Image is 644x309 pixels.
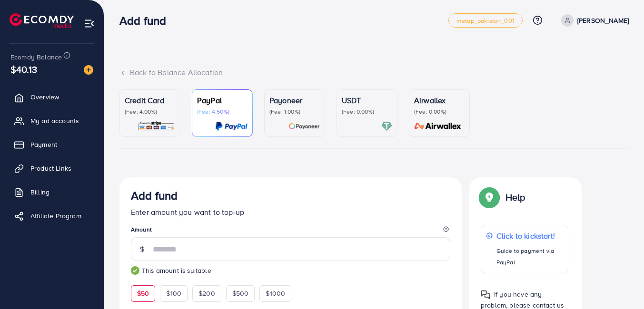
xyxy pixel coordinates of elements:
[577,15,629,26] p: [PERSON_NAME]
[137,289,149,298] span: $50
[197,108,248,116] p: (Fee: 4.50%)
[505,192,525,203] p: Help
[414,108,465,116] p: (Fee: 0.00%)
[125,108,175,116] p: (Fee: 4.00%)
[30,92,59,102] span: Overview
[10,52,62,62] span: Ecomdy Balance
[456,18,515,24] span: metap_pakistan_001
[266,289,285,298] span: $1000
[342,95,392,106] p: USDT
[131,266,139,275] img: guide
[342,108,392,116] p: (Fee: 0.00%)
[269,108,320,116] p: (Fee: 1.00%)
[604,266,637,302] iframe: Chat
[30,187,50,197] span: Billing
[131,206,450,218] p: Enter amount you want to top-up
[197,95,248,106] p: PayPal
[411,121,465,132] img: card
[7,87,97,106] a: Overview
[215,121,248,132] img: card
[198,289,215,298] span: $200
[448,13,523,28] a: metap_pakistan_001
[7,159,97,178] a: Product Links
[138,121,175,132] img: card
[10,62,37,76] span: $40.13
[7,111,97,130] a: My ad accounts
[119,14,174,28] h3: Add fund
[496,245,563,268] p: Guide to payment via PayPal
[7,135,97,154] a: Payment
[84,65,93,75] img: image
[10,13,74,28] img: logo
[414,95,465,106] p: Airwallex
[288,121,320,132] img: card
[30,211,81,221] span: Affiliate Program
[119,67,629,78] div: Back to Balance Allocation
[166,289,181,298] span: $100
[232,289,249,298] span: $500
[7,183,97,202] a: Billing
[30,164,71,173] span: Product Links
[84,18,95,29] img: menu
[131,266,450,275] small: This amount is suitable
[481,290,490,299] img: Popup guide
[30,116,79,126] span: My ad accounts
[269,95,320,106] p: Payoneer
[496,230,563,241] p: Click to kickstart!
[381,121,392,132] img: card
[30,140,57,149] span: Payment
[131,189,178,203] h3: Add fund
[481,189,498,206] img: Popup guide
[131,225,450,237] legend: Amount
[557,14,629,27] a: [PERSON_NAME]
[125,95,175,106] p: Credit Card
[7,206,97,225] a: Affiliate Program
